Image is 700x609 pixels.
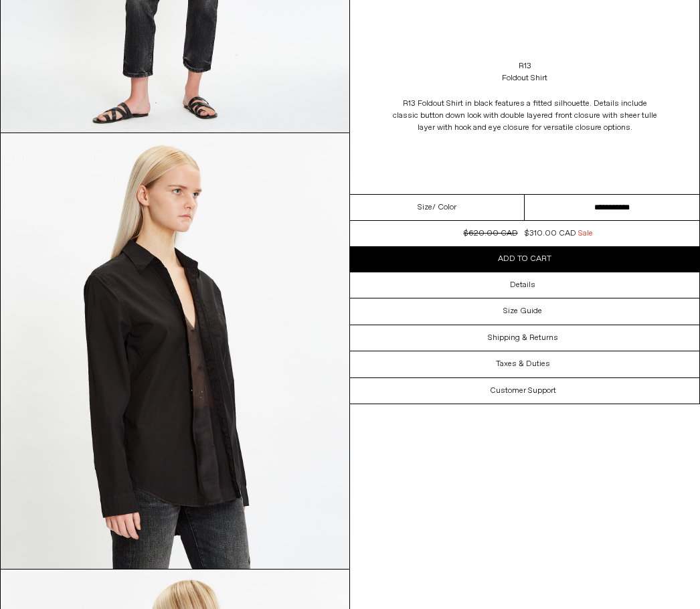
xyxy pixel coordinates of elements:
h3: Details [510,280,535,290]
a: R13 [519,60,531,72]
h3: Taxes & Duties [496,359,550,369]
span: Add to cart [498,254,551,264]
h3: Customer Support [490,386,556,396]
div: Foldout Shirt [502,72,547,84]
h3: Shipping & Returns [488,333,558,343]
span: / Color [432,201,456,213]
s: $620.00 CAD [464,228,518,239]
img: 2024-01-07-Corbo-e-Com1321_1800x1800.jpg [1,133,349,569]
span: Sale [578,228,593,240]
button: Add to cart [350,246,699,272]
span: $310.00 CAD [525,228,576,239]
div: R13 Foldout Shirt in black features a fitted silhouette. Details include classic button down look... [391,98,659,134]
span: Size [418,201,432,213]
h3: Size Guide [503,307,542,316]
